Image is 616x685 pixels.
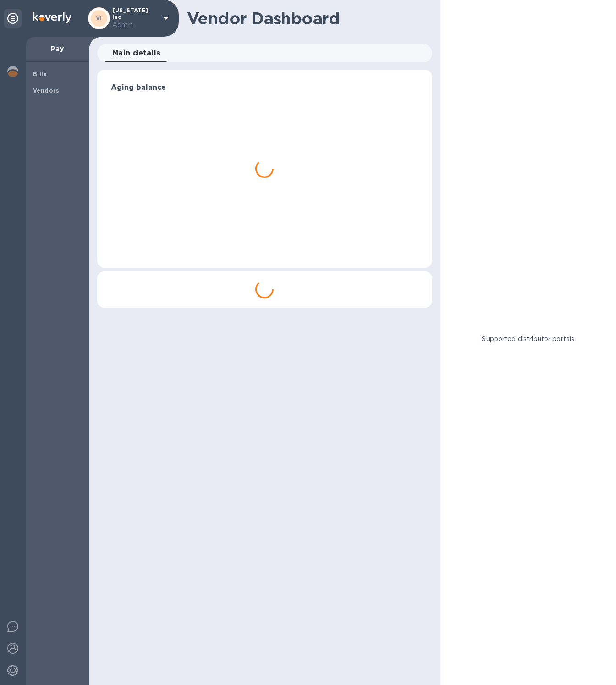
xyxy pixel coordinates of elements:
[187,9,426,28] h1: Vendor Dashboard
[482,334,574,344] p: Supported distributor portals
[33,44,82,53] p: Pay
[4,9,22,28] div: Unpin categories
[33,12,71,23] img: Logo
[111,83,418,92] h3: Aging balance
[112,47,160,60] span: Main details
[112,20,158,30] p: Admin
[96,15,102,22] b: VI
[112,7,158,30] p: [US_STATE], Inc
[33,87,60,94] b: Vendors
[33,71,47,77] b: Bills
